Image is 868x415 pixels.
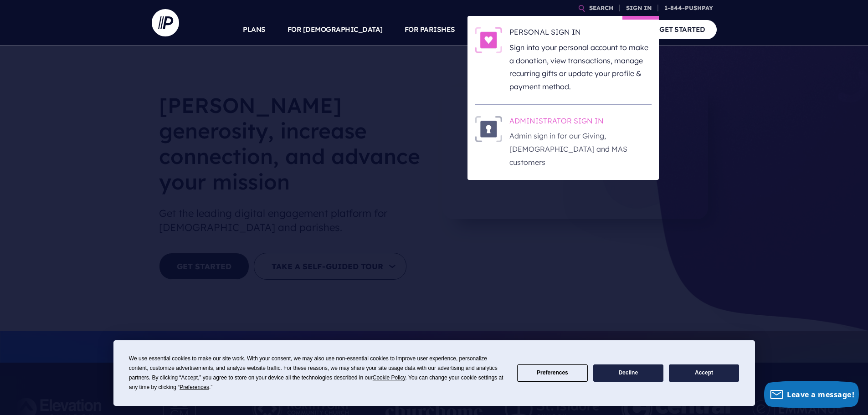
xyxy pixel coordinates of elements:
[593,14,627,46] a: COMPANY
[648,20,717,39] a: GET STARTED
[593,364,663,382] button: Decline
[509,27,652,41] h6: PERSONAL SIGN IN
[477,14,518,46] a: SOLUTIONS
[129,354,506,392] div: We use essential cookies to make our site work. With your consent, we may also use non-essential ...
[288,14,383,46] a: FOR [DEMOGRAPHIC_DATA]
[475,116,652,169] a: ADMINISTRATOR SIGN IN - Illustration ADMINISTRATOR SIGN IN Admin sign in for our Giving, [DEMOGRA...
[539,14,571,46] a: EXPLORE
[509,129,652,169] p: Admin sign in for our Giving, [DEMOGRAPHIC_DATA] and MAS customers
[373,374,406,381] span: Cookie Policy
[509,116,652,129] h6: ADMINISTRATOR SIGN IN
[475,27,502,53] img: PERSONAL SIGN IN - Illustration
[243,14,266,46] a: PLANS
[475,27,652,93] a: PERSONAL SIGN IN - Illustration PERSONAL SIGN IN Sign into your personal account to make a donati...
[180,384,209,390] span: Preferences
[787,389,854,400] span: Leave a message!
[669,364,739,382] button: Accept
[764,381,859,408] button: Leave a message!
[509,41,652,93] p: Sign into your personal account to make a donation, view transactions, manage recurring gifts or ...
[405,14,455,46] a: FOR PARISHES
[113,340,755,406] div: Cookie Consent Prompt
[475,116,502,142] img: ADMINISTRATOR SIGN IN - Illustration
[517,364,587,382] button: Preferences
